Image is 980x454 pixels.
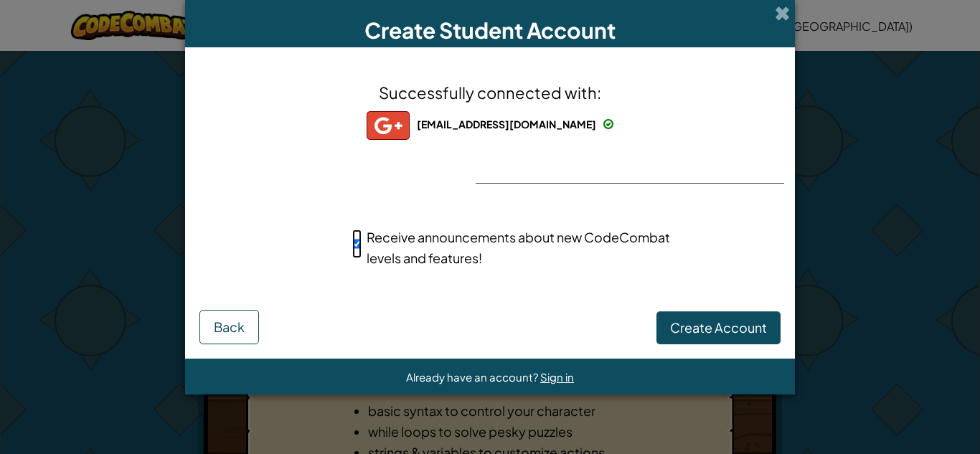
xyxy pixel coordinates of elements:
[352,230,362,258] input: Receive announcements about new CodeCombat levels and features!
[670,319,767,336] span: Create Account
[406,370,540,384] span: Already have an account?
[379,82,601,103] span: Successfully connected with:
[367,229,670,266] span: Receive announcements about new CodeCombat levels and features!
[417,118,596,131] span: [EMAIL_ADDRESS][DOMAIN_NAME]
[199,310,259,344] button: Back
[540,370,574,384] a: Sign in
[364,16,616,44] span: Create Student Account
[367,111,410,140] img: gplus_small.png
[214,318,245,335] span: Back
[656,311,781,344] button: Create Account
